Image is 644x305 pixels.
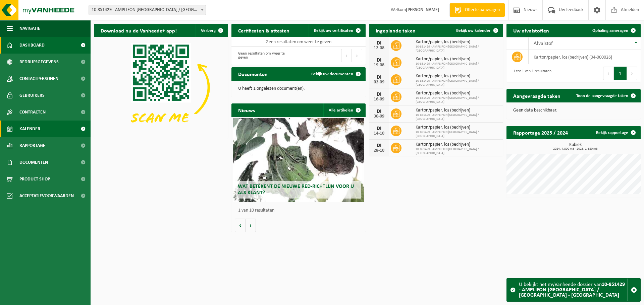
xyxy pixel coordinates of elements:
[94,24,183,37] h2: Download nu de Vanheede+ app!
[627,67,637,80] button: Next
[19,171,50,187] span: Product Shop
[416,130,500,138] span: 10-851429 - AMPLIFON [GEOGRAPHIC_DATA] / [GEOGRAPHIC_DATA]
[614,67,627,80] button: 1
[311,72,353,76] span: Bekijk uw documenten
[238,86,359,91] p: U heeft 1 ongelezen document(en).
[416,142,500,147] span: Karton/papier, los (bedrijven)
[19,37,45,54] span: Dashboard
[372,41,386,46] div: DI
[451,24,502,37] a: Bekijk uw kalender
[238,184,354,196] span: Wat betekent de nieuwe RED-richtlijn voor u als klant?
[19,20,40,37] span: Navigatie
[372,46,386,51] div: 12-08
[341,49,352,62] button: Previous
[510,147,641,151] span: 2024: 4,800 m3 - 2025: 1,680 m3
[506,24,556,37] h2: Uw afvalstoffen
[19,70,58,87] span: Contactpersonen
[231,103,262,117] h2: Nieuws
[416,113,500,121] span: 10-851429 - AMPLIFON [GEOGRAPHIC_DATA] / [GEOGRAPHIC_DATA]
[19,121,40,137] span: Kalender
[369,24,422,37] h2: Ingeplande taken
[372,109,386,114] div: DI
[372,63,386,68] div: 19-08
[416,74,500,79] span: Karton/papier, los (bedrijven)
[372,126,386,131] div: DI
[231,37,366,47] td: Geen resultaten om weer te geven
[416,91,500,96] span: Karton/papier, los (bedrijven)
[19,104,46,121] span: Contracten
[323,103,365,117] a: Alle artikelen
[571,89,640,102] a: Toon de aangevraagde taken
[591,126,640,139] a: Bekijk rapportage
[510,143,641,151] h3: Kubiek
[416,45,500,53] span: 10-851429 - AMPLIFON [GEOGRAPHIC_DATA] / [GEOGRAPHIC_DATA]
[463,7,501,13] span: Offerte aanvragen
[592,28,628,33] span: Ophaling aanvragen
[94,37,228,138] img: Download de VHEPlus App
[506,126,575,139] h2: Rapportage 2025 / 2024
[314,28,353,33] span: Bekijk uw certificaten
[456,28,491,33] span: Bekijk uw kalender
[246,219,256,232] button: Volgende
[576,94,628,98] span: Toon de aangevraagde taken
[231,24,296,37] h2: Certificaten & attesten
[416,125,500,130] span: Karton/papier, los (bedrijven)
[449,3,505,17] a: Offerte aanvragen
[372,75,386,80] div: DI
[416,147,500,155] span: 10-851429 - AMPLIFON [GEOGRAPHIC_DATA] / [GEOGRAPHIC_DATA]
[233,118,364,202] a: Wat betekent de nieuwe RED-richtlijn voor u als klant?
[19,54,59,70] span: Bedrijfsgegevens
[19,87,45,104] span: Gebruikers
[513,108,634,113] p: Geen data beschikbaar.
[372,58,386,63] div: DI
[587,24,640,37] a: Ophaling aanvragen
[416,79,500,87] span: 10-851429 - AMPLIFON [GEOGRAPHIC_DATA] / [GEOGRAPHIC_DATA]
[506,89,567,102] h2: Aangevraagde taken
[603,67,614,80] button: Previous
[89,5,206,15] span: 10-851429 - AMPLIFON BELGIUM / LEUVEN - LEUVEN
[19,137,45,154] span: Rapportage
[235,48,295,63] div: Geen resultaten om weer te geven
[519,279,627,301] div: U bekijkt het myVanheede dossier van
[416,40,500,45] span: Karton/papier, los (bedrijven)
[416,62,500,70] span: 10-851429 - AMPLIFON [GEOGRAPHIC_DATA] / [GEOGRAPHIC_DATA]
[372,131,386,136] div: 14-10
[201,28,216,33] span: Verberg
[416,108,500,113] span: Karton/papier, los (bedrijven)
[510,66,551,81] div: 1 tot 1 van 1 resultaten
[309,24,365,37] a: Bekijk uw certificaten
[372,97,386,102] div: 16-09
[416,57,500,62] span: Karton/papier, los (bedrijven)
[306,67,365,81] a: Bekijk uw documenten
[519,282,625,298] strong: 10-851429 - AMPLIFON [GEOGRAPHIC_DATA] / [GEOGRAPHIC_DATA] - [GEOGRAPHIC_DATA]
[238,208,362,213] p: 1 van 10 resultaten
[372,92,386,97] div: DI
[372,80,386,85] div: 02-09
[235,219,246,232] button: Vorige
[352,49,362,62] button: Next
[19,187,74,204] span: Acceptatievoorwaarden
[231,67,274,80] h2: Documenten
[372,143,386,148] div: DI
[406,7,439,12] strong: [PERSON_NAME]
[416,96,500,104] span: 10-851429 - AMPLIFON [GEOGRAPHIC_DATA] / [GEOGRAPHIC_DATA]
[89,5,206,15] span: 10-851429 - AMPLIFON BELGIUM / LEUVEN - LEUVEN
[372,148,386,153] div: 28-10
[529,50,641,64] td: karton/papier, los (bedrijven) (04-000026)
[372,114,386,119] div: 30-09
[534,41,553,46] span: Afvalstof
[19,154,48,171] span: Documenten
[196,24,227,37] button: Verberg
